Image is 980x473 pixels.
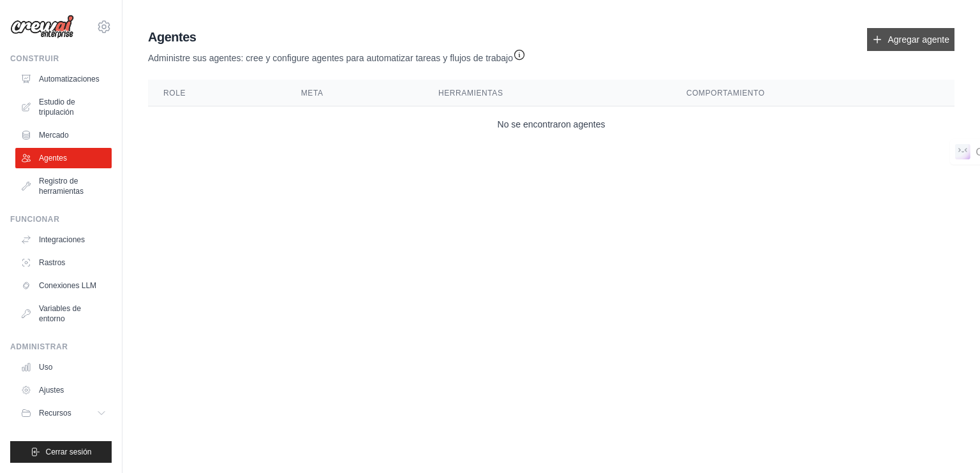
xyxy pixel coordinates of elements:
font: Administrar [10,342,68,351]
font: Construir [10,54,59,63]
font: Registro de herramientas [39,177,84,196]
a: Registro de herramientas [15,171,112,201]
a: Variables de entorno [15,298,112,329]
font: Automatizaciones [39,75,100,84]
font: Estudio de tripulación [39,98,75,117]
font: Comportamiento [687,89,765,98]
iframe: Widget de chat [916,412,980,473]
a: Uso [15,357,112,377]
img: Logo [10,15,74,39]
font: Ajustes [39,386,64,395]
font: Herramientas [438,89,503,98]
font: Uso [39,363,52,372]
a: Automatizaciones [15,69,112,89]
font: Agentes [148,30,196,44]
font: Agregar agente [887,34,949,45]
a: Mercado [15,125,112,145]
font: Conexiones LLM [39,281,96,290]
a: Ajustes [15,380,112,400]
a: Agentes [15,148,112,168]
font: No se encontraron agentes [498,119,605,129]
font: Administre sus agentes: cree y configure agentes para automatizar tareas y flujos de trabajo [148,53,513,63]
font: Funcionar [10,215,59,224]
a: Integraciones [15,229,112,250]
font: Integraciones [39,235,85,244]
font: Rastros [39,258,65,267]
font: Variables de entorno [39,304,81,323]
font: Agentes [39,154,67,163]
a: Estudio de tripulación [15,92,112,122]
a: Conexiones LLM [15,275,112,296]
font: Mercado [39,131,69,140]
button: Recursos [15,403,112,423]
font: Recursos [39,409,71,418]
font: Cerrar sesión [45,448,91,456]
font: Role [163,89,186,98]
a: Rastros [15,252,112,273]
button: Cerrar sesión [10,441,112,463]
font: Meta [301,89,323,98]
a: Agregar agente [867,28,954,51]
